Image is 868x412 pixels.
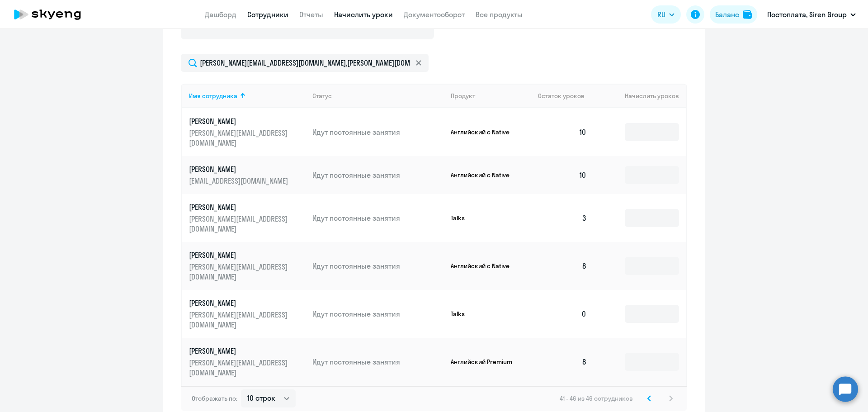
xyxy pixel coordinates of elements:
p: Идут постоянные занятия [312,127,443,137]
p: Идут постоянные занятия [312,170,443,180]
span: RU [657,9,665,20]
a: [PERSON_NAME][PERSON_NAME][EMAIL_ADDRESS][DOMAIN_NAME] [189,346,305,378]
a: Сотрудники [247,10,288,19]
p: [PERSON_NAME][EMAIL_ADDRESS][DOMAIN_NAME] [189,262,290,282]
td: 8 [531,242,594,290]
a: Документооборот [404,10,465,19]
p: [PERSON_NAME][EMAIL_ADDRESS][DOMAIN_NAME] [189,310,290,330]
p: Идут постоянные занятия [312,261,443,271]
p: [PERSON_NAME][EMAIL_ADDRESS][DOMAIN_NAME] [189,358,290,378]
p: [PERSON_NAME] [189,250,290,260]
div: Имя сотрудника [189,92,305,100]
a: Начислить уроки [334,10,393,19]
span: Отображать по: [192,394,237,403]
p: [EMAIL_ADDRESS][DOMAIN_NAME] [189,176,290,186]
td: 3 [531,194,594,242]
td: 10 [531,156,594,194]
td: 8 [531,338,594,386]
a: Дашборд [205,10,236,19]
a: [PERSON_NAME][PERSON_NAME][EMAIL_ADDRESS][DOMAIN_NAME] [189,298,305,330]
p: [PERSON_NAME][EMAIL_ADDRESS][DOMAIN_NAME] [189,214,290,234]
p: Английский Premium [451,358,519,366]
div: Статус [312,92,332,100]
div: Продукт [451,92,531,100]
a: [PERSON_NAME][PERSON_NAME][EMAIL_ADDRESS][DOMAIN_NAME] [189,202,305,234]
img: balance [743,10,752,19]
p: Английский с Native [451,171,519,179]
th: Начислить уроков [594,84,686,108]
p: [PERSON_NAME] [189,346,290,356]
p: [PERSON_NAME] [189,116,290,126]
div: Баланс [715,9,739,20]
p: [PERSON_NAME] [189,202,290,212]
a: [PERSON_NAME][PERSON_NAME][EMAIL_ADDRESS][DOMAIN_NAME] [189,116,305,148]
p: [PERSON_NAME] [189,164,290,174]
div: Продукт [451,92,475,100]
div: Остаток уроков [538,92,594,100]
button: Постоплата, Siren Group [763,4,860,25]
p: Talks [451,310,519,318]
span: Остаток уроков [538,92,585,100]
a: Отчеты [299,10,323,19]
p: Идут постоянные занятия [312,213,443,223]
a: [PERSON_NAME][EMAIL_ADDRESS][DOMAIN_NAME] [189,164,305,186]
p: [PERSON_NAME][EMAIL_ADDRESS][DOMAIN_NAME] [189,128,290,148]
p: Идут постоянные занятия [312,357,443,367]
p: Английский с Native [451,262,519,270]
p: Постоплата, Siren Group [767,9,847,20]
td: 0 [531,290,594,338]
button: Балансbalance [710,5,757,24]
div: Статус [312,92,443,100]
span: 41 - 46 из 46 сотрудников [560,394,633,403]
a: Все продукты [476,10,523,19]
a: [PERSON_NAME][PERSON_NAME][EMAIL_ADDRESS][DOMAIN_NAME] [189,250,305,282]
p: Английский с Native [451,128,519,136]
p: Идут постоянные занятия [312,309,443,319]
p: Talks [451,214,519,222]
button: RU [651,5,681,24]
div: Имя сотрудника [189,92,237,100]
input: Поиск по имени, email, продукту или статусу [181,54,429,72]
p: [PERSON_NAME] [189,298,290,308]
td: 10 [531,108,594,156]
